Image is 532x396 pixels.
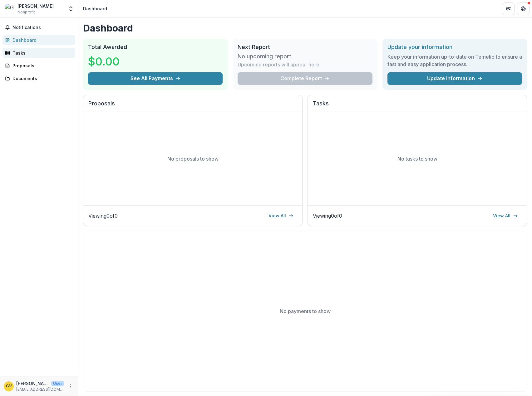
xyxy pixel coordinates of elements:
[66,2,75,15] button: Open entity switcher
[12,75,70,82] div: Documents
[12,62,70,69] div: Proposals
[2,22,75,32] button: Notifications
[12,25,73,30] span: Notifications
[17,3,54,9] div: [PERSON_NAME]
[2,73,75,84] a: Documents
[313,100,522,112] h2: Tasks
[2,48,75,58] a: Tasks
[88,100,297,112] h2: Proposals
[6,384,12,388] div: Greg Vandenberg
[517,2,530,15] button: Get Help
[16,387,64,392] p: [EMAIL_ADDRESS][DOMAIN_NAME]
[387,44,522,51] h2: Update your information
[51,381,64,386] p: User
[502,2,515,15] button: Partners
[238,44,372,51] h2: Next Report
[88,53,135,70] h3: $0.00
[238,61,321,68] p: Upcoming reports will appear here.
[387,72,522,85] a: Update Information
[313,212,342,220] p: Viewing 0 of 0
[66,383,74,390] button: More
[12,50,70,56] div: Tasks
[88,212,118,220] p: Viewing 0 of 0
[17,9,35,15] span: Nonprofit
[2,60,75,71] a: Proposals
[238,53,291,60] h3: No upcoming report
[167,155,219,162] p: No proposals to show
[5,4,15,14] img: Gregory Vandenberg
[16,380,49,387] p: [PERSON_NAME]
[83,5,107,12] div: Dashboard
[12,37,70,43] div: Dashboard
[88,72,223,85] button: See All Payments
[88,44,223,51] h2: Total Awarded
[265,211,297,221] a: View All
[397,155,437,162] p: No tasks to show
[489,211,522,221] a: View All
[387,53,522,68] h3: Keep your information up-to-date on Temelio to ensure a fast and easy application process.
[83,231,527,391] div: No payments to show
[83,22,527,34] h1: Dashboard
[2,35,75,45] a: Dashboard
[81,4,110,13] nav: breadcrumb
